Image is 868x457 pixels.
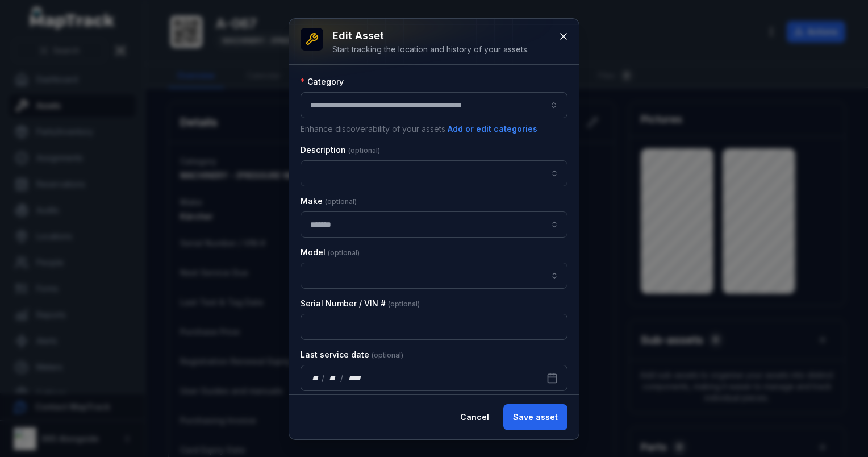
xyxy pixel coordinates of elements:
input: asset-edit:cf[372ede5e-5430-4034-be4c-3789af5fa247]-label [301,263,567,289]
div: / [340,372,344,384]
label: Last service date [301,349,403,360]
div: / [322,372,325,384]
div: year, [344,372,365,384]
label: Make [301,196,357,207]
input: asset-edit:cf[2c9a1bd6-738d-4b2a-ac98-3f96f4078ca0]-label [301,211,567,238]
button: Save asset [503,404,567,430]
input: asset-edit:description-label [301,160,567,186]
label: Category [301,76,344,88]
button: Cancel [450,404,499,430]
label: Model [301,247,360,258]
div: month, [325,372,341,384]
p: Enhance discoverability of your assets. [301,123,567,135]
button: Add or edit categories [447,123,538,135]
label: Serial Number / VIN # [301,298,420,309]
div: Start tracking the location and history of your assets. [332,44,529,55]
button: Calendar [537,365,567,391]
div: day, [310,372,322,384]
h3: Edit asset [332,28,529,44]
label: Description [301,144,380,156]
